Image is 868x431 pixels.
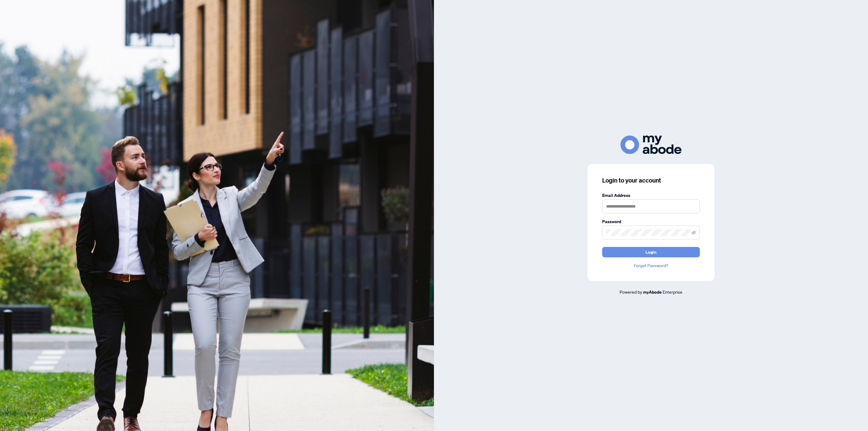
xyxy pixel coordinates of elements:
span: Login [646,247,656,257]
span: eye-invisible [692,230,696,235]
a: Forgot Password? [602,262,700,269]
button: Login [602,247,700,257]
a: myAbode [643,289,662,295]
label: Password [602,218,700,225]
span: Powered by [620,289,642,295]
label: Email Address [602,192,700,199]
span: Enterprise [663,289,682,295]
h3: Login to your account [602,176,700,185]
img: ma-logo [620,136,682,154]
